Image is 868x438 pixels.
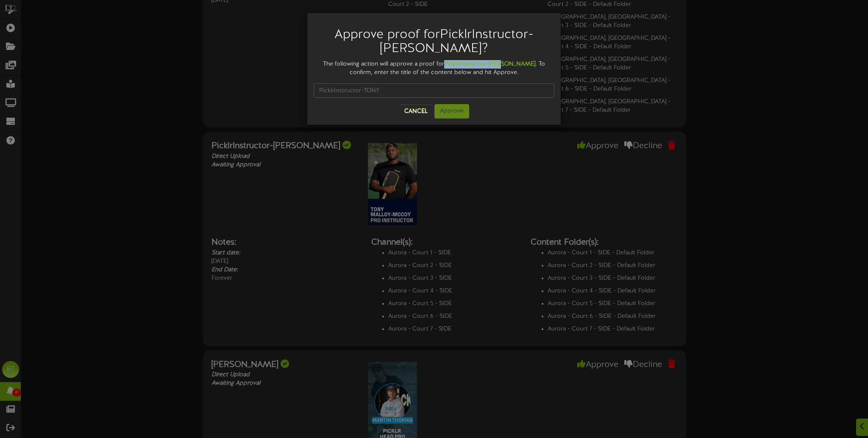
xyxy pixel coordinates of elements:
input: PicklrInstructor-TONY [314,83,554,98]
div: The following action will approve a proof for . To confirm, enter the title of the content below ... [314,60,554,77]
h2: Approve proof for PicklrInstructor-[PERSON_NAME] ? [320,28,548,56]
strong: PicklrInstructor-[PERSON_NAME] [444,61,535,67]
button: Cancel [399,105,433,118]
button: Approve [434,104,469,118]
